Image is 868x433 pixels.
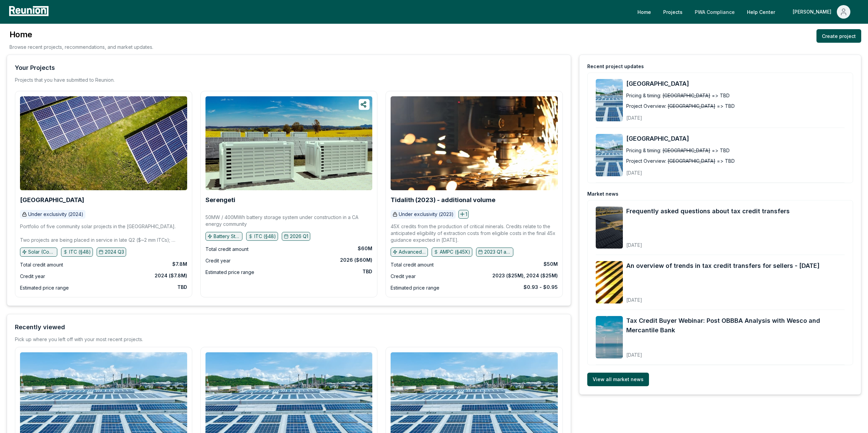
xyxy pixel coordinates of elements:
p: AMPC (§45X) [440,249,470,255]
div: Estimated price range [205,268,254,276]
button: [PERSON_NAME] [787,5,856,19]
button: Advanced manufacturing [391,248,428,256]
a: Projects [658,5,688,19]
a: Tax Credit Buyer Webinar: Post OBBBA Analysis with Wesco and Mercantile Bank [626,316,845,335]
p: 45X credits from the production of critical minerals. Credits relate to the anticipated eligibili... [391,223,558,243]
div: Recent project updates [587,63,644,70]
div: TBD [177,284,187,291]
p: Portfolio of five community solar projects in the [GEOGRAPHIC_DATA]. Two projects are being place... [20,223,187,243]
a: An overview of trends in tax credit transfers for sellers - [DATE] [626,261,820,271]
div: 2024 ($7.8M) [155,272,187,279]
p: 2026 Q1 [290,233,308,240]
div: Recently viewed [15,322,65,332]
img: Serengeti [205,96,373,190]
div: Credit year [205,257,231,265]
div: $0.93 - $0.95 [524,284,558,291]
span: => TBD [712,92,730,99]
div: Project Overview: [626,102,666,110]
div: [DATE] [626,110,736,121]
p: 2024 Q3 [105,249,124,255]
div: [DATE] [626,292,820,303]
img: Frequently asked questions about tax credit transfers [596,206,623,249]
b: Serengeti [205,196,235,203]
button: 2024 Q3 [97,248,126,256]
div: Pricing & timing: [626,147,661,154]
span: [GEOGRAPHIC_DATA] [663,92,710,99]
span: => TBD [717,157,735,164]
div: Market news [587,191,618,197]
p: ITC (§48) [254,233,276,240]
p: Solar (Community) [28,249,55,255]
div: [DATE] [626,347,845,358]
div: [PERSON_NAME] [793,5,834,19]
p: Under exclusivity (2023) [399,211,454,218]
div: TBD [362,268,372,275]
nav: Main [632,5,861,19]
span: [GEOGRAPHIC_DATA] [668,102,715,110]
img: An overview of trends in tax credit transfers for sellers - September 2025 [596,261,623,303]
a: PWA Compliance [689,5,740,19]
a: View all market news [587,373,649,386]
img: Canton [596,79,623,121]
div: 2026 ($60M) [340,257,372,263]
div: Total credit amount [20,261,63,269]
a: [GEOGRAPHIC_DATA] [626,134,845,143]
span: => TBD [712,147,730,154]
a: Serengeti [205,197,235,203]
div: $60M [358,245,372,252]
img: Broad Peak [20,96,187,190]
div: $50M [544,261,558,268]
p: ITC (§48) [69,249,91,255]
div: Estimated price range [20,284,69,292]
div: [DATE] [626,237,790,249]
a: Tidalith (2023) - additional volume [391,197,495,203]
div: Your Projects [15,63,55,73]
button: Battery Storage [205,232,243,241]
div: Total credit amount [205,245,249,253]
button: 2026 Q1 [282,232,310,241]
a: [GEOGRAPHIC_DATA] [626,79,845,88]
b: Tidalith (2023) - additional volume [391,196,495,203]
div: 2023 ($25M), 2024 ($25M) [492,272,558,279]
h3: Home [9,29,153,40]
button: Solar (Community) [20,248,57,256]
span: => TBD [717,102,735,110]
a: Create project [816,29,861,43]
div: Pick up where you left off with your most recent projects. [15,336,143,343]
p: Projects that you have submitted to Reunion. [15,77,115,83]
div: $7.8M [172,261,187,268]
span: [GEOGRAPHIC_DATA] [663,147,710,154]
img: Tidalith (2023) - additional volume [391,96,558,190]
a: Frequently asked questions about tax credit transfers [626,206,790,216]
div: Credit year [391,272,416,280]
p: Under exclusivity (2024) [28,211,83,218]
div: [DATE] [626,164,736,176]
span: [GEOGRAPHIC_DATA] [668,157,715,164]
b: [GEOGRAPHIC_DATA] [20,196,84,203]
a: Tax Credit Buyer Webinar: Post OBBBA Analysis with Wesco and Mercantile Bank [596,316,623,358]
div: Pricing & timing: [626,92,661,99]
a: [GEOGRAPHIC_DATA] [20,197,84,203]
img: Harlansburg Road [596,134,623,176]
p: 50MW / 400MWh battery storage system under construction in a CA energy community [205,214,373,228]
div: Project Overview: [626,157,666,164]
button: 1 [458,210,469,219]
p: Advanced manufacturing [399,249,426,255]
a: Help Center [742,5,781,19]
p: Browse recent projects, recommendations, and market updates. [9,43,153,51]
div: Estimated price range [391,284,439,292]
div: Total credit amount [391,261,434,269]
p: 2023 Q1 and earlier [484,249,511,255]
button: 2023 Q1 and earlier [476,248,513,256]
